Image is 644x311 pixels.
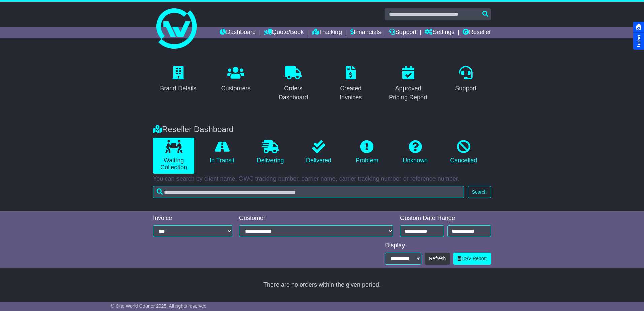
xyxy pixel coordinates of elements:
a: Created Invoices [325,64,376,104]
a: Delivered [298,138,339,167]
a: Cancelled [443,138,484,167]
a: Support [451,64,481,95]
a: Approved Pricing Report [383,64,434,104]
a: Problem [346,138,388,167]
a: Financials [350,27,381,38]
div: Approved Pricing Report [387,84,429,102]
div: Invoice [153,215,232,222]
div: Customer [239,215,393,222]
div: Custom Date Range [400,215,491,222]
div: Created Invoices [330,84,372,102]
a: Tracking [312,27,342,38]
a: CSV Report [453,253,491,265]
div: Reseller Dashboard [150,125,494,134]
a: Delivering [250,138,291,167]
a: Waiting Collection [153,138,194,174]
p: You can search by client name, OWC tracking number, carrier name, carrier tracking number or refe... [153,175,491,183]
span: © One World Courier 2025. All rights reserved. [111,303,208,309]
a: Support [389,27,416,38]
a: Brand Details [156,64,201,95]
button: Refresh [425,253,450,265]
div: Brand Details [160,84,196,93]
div: Orders Dashboard [272,84,314,102]
a: Quote/Book [264,27,304,38]
div: Display [385,242,491,249]
button: Search [468,186,491,198]
a: Customers [217,64,255,95]
div: There are no orders within the given period. [153,281,491,289]
a: Dashboard [220,27,256,38]
div: Customers [221,84,250,93]
a: Settings [425,27,454,38]
a: Unknown [394,138,436,167]
a: Reseller [463,27,491,38]
a: Orders Dashboard [268,64,319,104]
a: In Transit [201,138,243,167]
div: Support [455,84,476,93]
